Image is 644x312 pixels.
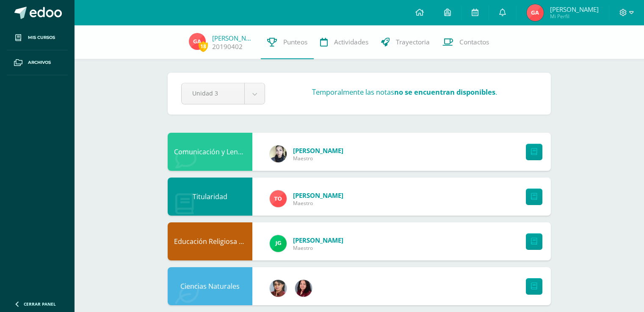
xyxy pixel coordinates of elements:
[314,25,375,59] a: Actividades
[189,33,206,50] img: e131f778a94cd630cedadfdac0b06c43.png
[168,267,252,305] div: Ciencias Naturales
[168,133,252,171] div: Comunicación y Lenguaje, Idioma Extranjero Inglés
[295,280,312,297] img: 7420dd8cffec07cce464df0021f01d4a.png
[396,38,430,47] span: Trayectoria
[7,50,68,75] a: Archivos
[28,34,55,41] span: Mis cursos
[168,178,252,216] div: Titularidad
[293,236,343,244] span: [PERSON_NAME]
[270,280,287,297] img: 62738a800ecd8b6fa95d10d0b85c3dbc.png
[168,222,252,260] div: Educación Religiosa Escolar
[394,88,495,97] strong: no se encuentran disponibles
[375,25,436,59] a: Trayectoria
[293,146,343,155] span: [PERSON_NAME]
[293,244,343,252] span: Maestro
[293,191,343,200] span: [PERSON_NAME]
[28,59,51,66] span: Archivos
[182,83,265,104] a: Unidad 3
[283,38,307,47] span: Punteos
[270,145,287,162] img: 119c9a59dca757fc394b575038654f60.png
[293,155,343,162] span: Maestro
[293,200,343,207] span: Maestro
[199,41,208,52] span: 18
[24,301,56,307] span: Cerrar panel
[527,4,544,21] img: e131f778a94cd630cedadfdac0b06c43.png
[261,25,314,59] a: Punteos
[312,88,497,97] h3: Temporalmente las notas .
[192,83,234,103] span: Unidad 3
[212,42,243,51] a: 20190402
[459,38,489,47] span: Contactos
[334,38,368,47] span: Actividades
[270,190,287,207] img: 756ce12fb1b4cf9faf9189d656ca7749.png
[7,25,68,50] a: Mis cursos
[212,34,254,42] a: [PERSON_NAME]
[550,13,599,20] span: Mi Perfil
[550,5,599,14] span: [PERSON_NAME]
[436,25,495,59] a: Contactos
[270,235,287,252] img: 3da61d9b1d2c0c7b8f7e89c78bbce001.png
